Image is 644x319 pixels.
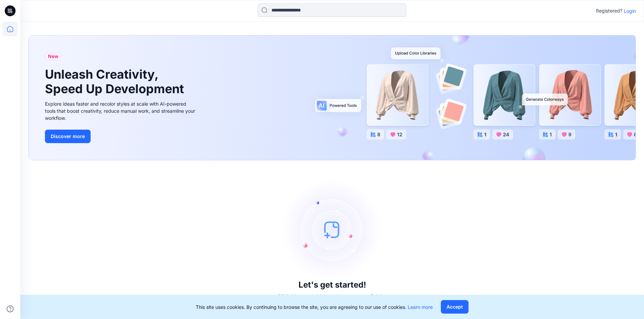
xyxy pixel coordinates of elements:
a: Discover more [45,130,197,143]
button: Discover more [45,130,91,143]
h3: Let's get started! [299,280,366,290]
h1: Unleash Creativity, Speed Up Development [45,67,187,96]
button: Accept [441,300,469,314]
p: Registered? [596,7,622,15]
p: Click New to add a style or create a folder. [277,292,387,300]
div: Explore ideas faster and recolor styles at scale with AI-powered tools that boost creativity, red... [45,100,197,122]
a: Learn more [408,304,433,310]
img: empty-state-image.svg [282,179,383,280]
p: Login [624,7,636,15]
p: This site uses cookies. By continuing to browse the site, you are agreeing to our use of cookies. [196,303,433,311]
span: New [48,52,58,60]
